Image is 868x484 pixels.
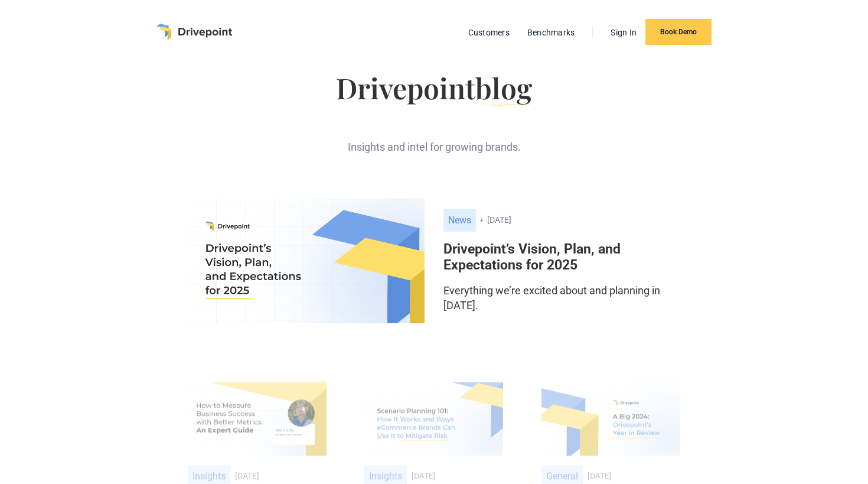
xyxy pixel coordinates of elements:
[475,69,532,106] span: blog
[412,471,503,481] div: [DATE]
[645,19,712,45] a: Book Demo
[521,25,581,40] a: Benchmarks
[443,283,680,313] p: Everything we’re excited about and planning in [DATE].
[364,382,503,456] img: Scenario Planning 101: How It Works and Ways eCommerce Brands Can Use It to Mitigate Risk
[188,73,680,102] h1: Drivepoint
[188,121,680,154] div: Insights and intel for growing brands.
[443,241,680,274] h6: Drivepoint’s Vision, Plan, and Expectations for 2025
[487,215,680,225] div: [DATE]
[462,25,515,40] a: Customers
[156,24,232,40] a: home
[541,382,680,456] img: A Big 2024: Drivepoint’s Year in Review
[588,471,680,481] div: [DATE]
[443,209,476,232] div: News
[188,382,327,456] img: How to Measure Business Success with Better Metrics: An Expert Guide
[443,209,680,313] a: News[DATE]Drivepoint’s Vision, Plan, and Expectations for 2025Everything we’re excited about and ...
[605,25,642,40] a: Sign In
[235,471,327,481] div: [DATE]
